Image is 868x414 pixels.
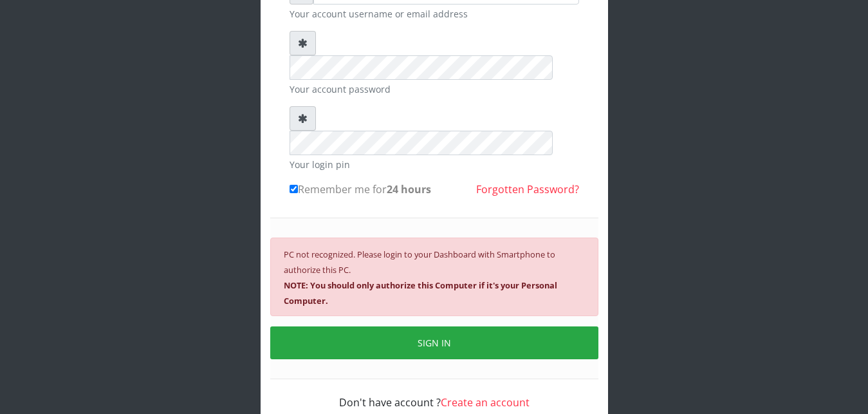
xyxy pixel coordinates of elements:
[290,379,579,410] div: Don't have account ?
[290,158,579,171] small: Your login pin
[290,182,431,197] label: Remember me for
[270,326,598,359] button: SIGN IN
[476,182,579,196] a: Forgotten Password?
[387,182,431,196] b: 24 hours
[284,279,557,306] b: NOTE: You should only authorize this Computer if it's your Personal Computer.
[284,249,557,306] small: PC not recognized. Please login to your Dashboard with Smartphone to authorize this PC.
[441,395,530,409] a: Create an account
[290,185,298,193] input: Remember me for24 hours
[290,7,579,21] small: Your account username or email address
[290,82,579,96] small: Your account password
